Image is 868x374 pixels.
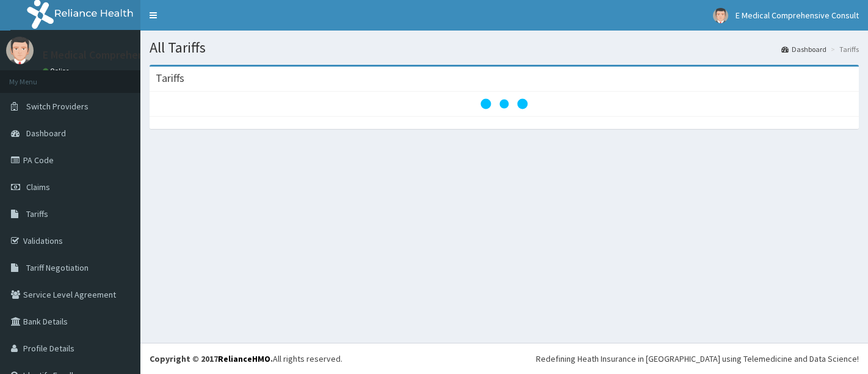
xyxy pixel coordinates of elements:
[713,8,728,23] img: User Image
[736,10,859,21] span: E Medical Comprehensive Consult
[536,353,859,365] div: Redefining Heath Insurance in [GEOGRAPHIC_DATA] using Telemedicine and Data Science!
[150,40,859,56] h1: All Tariffs
[6,37,34,64] img: User Image
[43,67,72,75] a: Online
[26,101,89,112] span: Switch Providers
[26,128,66,139] span: Dashboard
[150,353,273,364] strong: Copyright © 2017 .
[26,262,89,273] span: Tariff Negotiation
[43,50,202,61] p: E Medical Comprehensive Consult
[156,73,184,84] h3: Tariffs
[140,343,868,374] footer: All rights reserved.
[218,353,270,364] a: RelianceHMO
[26,208,48,219] span: Tariffs
[26,182,50,193] span: Claims
[828,44,859,54] li: Tariffs
[480,79,529,128] svg: audio-loading
[781,44,826,54] a: Dashboard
